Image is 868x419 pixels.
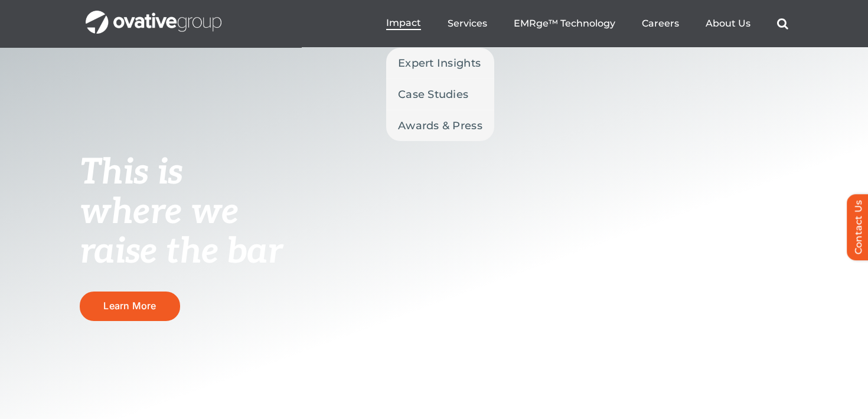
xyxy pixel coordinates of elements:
[386,79,494,110] a: Case Studies
[86,9,221,21] a: OG_Full_horizontal_WHT
[642,18,679,30] a: Careers
[398,55,481,71] span: Expert Insights
[777,18,788,30] a: Search
[448,18,487,30] a: Services
[386,110,494,141] a: Awards & Press
[398,117,482,134] span: Awards & Press
[386,17,421,30] a: Impact
[398,86,468,103] span: Case Studies
[80,191,282,273] span: where we raise the bar
[103,300,156,312] span: Learn More
[80,152,182,194] span: This is
[706,18,750,30] a: About Us
[386,17,421,29] span: Impact
[80,292,180,320] a: Learn More
[386,5,788,42] nav: Menu
[386,48,494,78] a: Expert Insights
[514,18,615,30] a: EMRge™ Technology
